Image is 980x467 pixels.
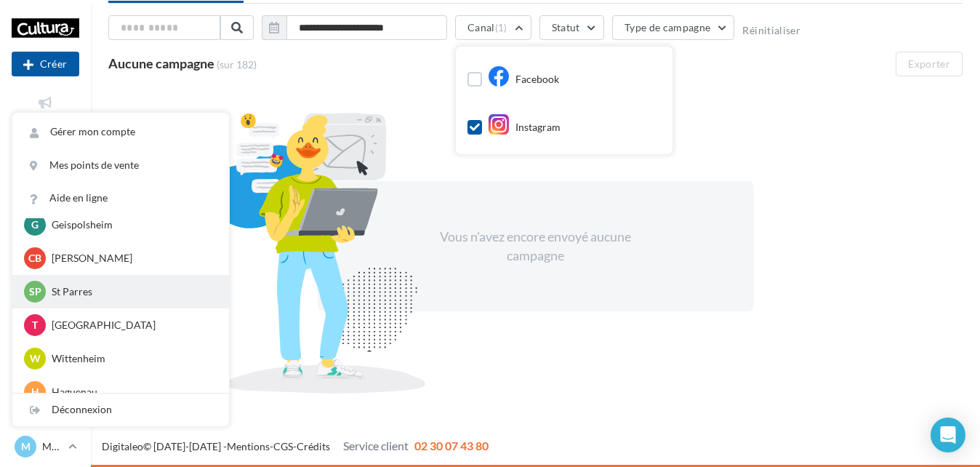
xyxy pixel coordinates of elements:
span: (1) [495,22,507,33]
span: © [DATE]-[DATE] - - - [102,440,489,452]
span: Aucune campagne [108,55,214,71]
div: Facebook [488,69,559,91]
span: SP [29,284,41,299]
a: Mes points de vente [12,149,229,182]
button: Créer [12,52,79,76]
button: Type de campagne [612,15,735,40]
span: W [30,351,41,366]
span: CB [28,251,41,266]
div: Instagram [488,117,561,139]
div: Vous n'avez encore envoyé aucune campagne [411,228,661,265]
a: CGS [273,440,293,452]
p: Geispolsheim [52,217,212,232]
p: St Parres [52,284,212,299]
span: 02 30 07 43 80 [414,439,489,452]
p: [PERSON_NAME] [52,251,212,266]
a: Crédits [297,440,330,452]
p: Haguenau [52,385,212,399]
span: Service client [343,439,409,452]
p: Mundolsheim [42,439,63,454]
div: Déconnexion [12,394,229,426]
p: [GEOGRAPHIC_DATA] [52,318,212,332]
span: T [32,318,38,332]
span: H [31,385,39,399]
span: M [21,439,31,454]
button: Statut [539,15,604,40]
a: Aide en ligne [12,182,229,215]
p: Wittenheim [52,351,212,366]
span: (sur 182) [217,57,257,72]
a: Gérer mon compte [12,116,229,148]
a: Opérations [12,92,79,127]
div: Open Intercom Messenger [931,418,965,452]
button: Exporter [896,52,963,76]
button: Canal(1) [455,15,531,40]
span: G [31,217,39,232]
a: M Mundolsheim [12,433,79,460]
a: Digitaleo [102,440,143,452]
button: Réinitialiser [742,25,800,36]
div: Nouvelle campagne [12,52,79,76]
a: Mentions [227,440,270,452]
